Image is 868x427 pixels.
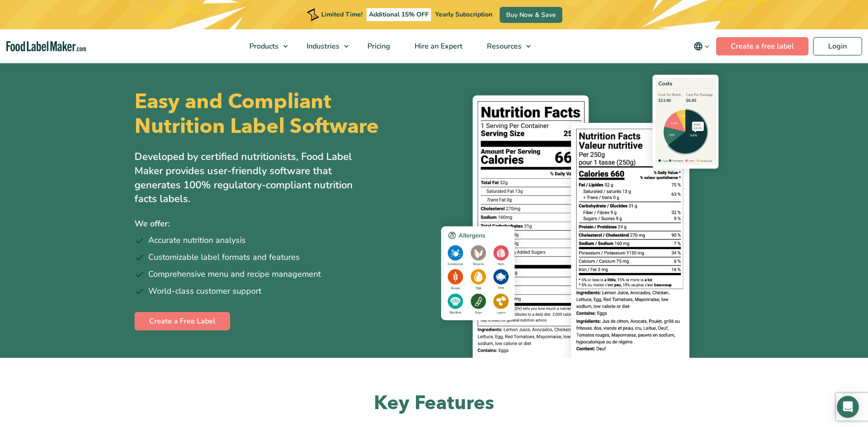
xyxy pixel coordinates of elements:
[356,29,400,63] a: Pricing
[237,29,292,63] a: Products
[304,41,340,51] span: Industries
[412,41,464,51] span: Hire an Expert
[247,41,280,51] span: Products
[403,29,473,63] a: Hire an Expert
[475,29,535,63] a: Resources
[148,268,321,280] span: Comprehensive menu and recipe management
[484,41,523,51] span: Resources
[135,217,427,230] p: We offer:
[716,37,809,55] a: Create a free label
[500,7,562,23] a: Buy Now & Save
[837,396,859,418] div: Open Intercom Messenger
[321,10,362,19] span: Limited Time!
[295,29,353,63] a: Industries
[435,10,492,19] span: Yearly Subscription
[813,37,862,55] a: Login
[365,41,391,51] span: Pricing
[148,251,300,263] span: Customizable label formats and features
[367,8,431,21] span: Additional 15% OFF
[148,285,261,297] span: World-class customer support
[135,391,734,416] h2: Key Features
[135,89,426,139] h1: Easy and Compliant Nutrition Label Software
[148,234,246,246] span: Accurate nutrition analysis
[135,312,230,330] a: Create a Free Label
[135,150,372,206] p: Developed by certified nutritionists, Food Label Maker provides user-friendly software that gener...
